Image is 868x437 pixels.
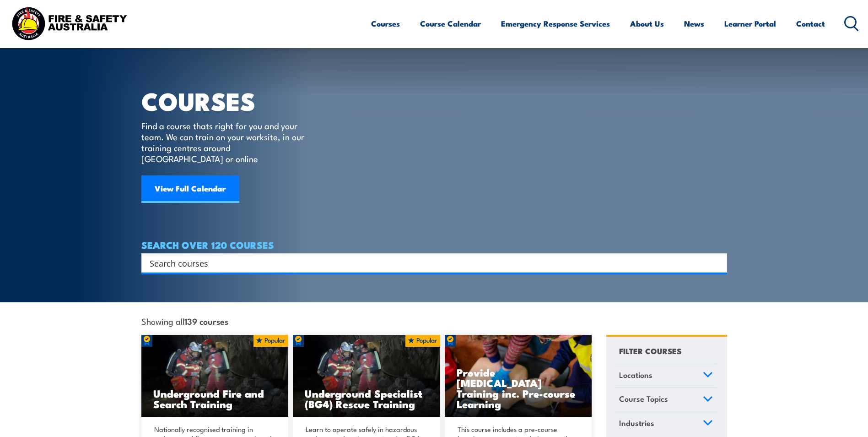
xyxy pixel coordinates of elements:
[305,388,428,409] h3: Underground Specialist (BG4) Rescue Training
[615,388,717,412] a: Course Topics
[619,369,652,381] span: Locations
[141,316,228,326] span: Showing all
[724,11,776,36] a: Learner Portal
[293,335,440,417] a: Underground Specialist (BG4) Rescue Training
[796,11,825,36] a: Contact
[619,344,681,357] h4: FILTER COURSES
[371,11,400,36] a: Courses
[457,367,580,409] h3: Provide [MEDICAL_DATA] Training inc. Pre-course Learning
[141,240,727,250] h4: SEARCH OVER 120 COURSES
[141,175,239,203] a: View Full Calendar
[501,11,610,36] a: Emergency Response Services
[141,335,289,417] img: Underground mine rescue
[619,417,654,429] span: Industries
[141,90,318,111] h1: COURSES
[615,364,717,388] a: Locations
[420,11,481,36] a: Course Calendar
[711,257,724,269] button: Search magnifier button
[150,256,707,270] input: Search input
[141,120,308,164] p: Find a course thats right for you and your team. We can train on your worksite, in our training c...
[153,388,277,409] h3: Underground Fire and Search Training
[293,335,440,417] img: Underground mine rescue
[615,412,717,436] a: Industries
[445,335,592,417] img: Low Voltage Rescue and Provide CPR
[141,335,289,417] a: Underground Fire and Search Training
[445,335,592,417] a: Provide [MEDICAL_DATA] Training inc. Pre-course Learning
[684,11,704,36] a: News
[630,11,664,36] a: About Us
[619,393,668,405] span: Course Topics
[151,257,709,269] form: Search form
[184,315,228,327] strong: 139 courses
